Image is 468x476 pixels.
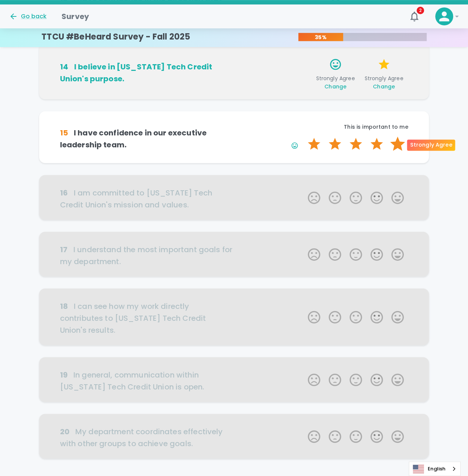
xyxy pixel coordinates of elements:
h6: I have confidence in our executive leadership team. [60,127,234,151]
p: This is important to me [234,123,408,131]
button: Go back [9,12,47,21]
h6: I believe in [US_STATE] Tech Credit Union's purpose. [60,61,234,85]
div: 15 [60,127,68,139]
a: English [409,462,460,476]
span: Strongly Agree [314,75,357,90]
aside: Language selected: English [409,461,461,476]
div: 14 [60,61,68,73]
span: Strongly Agree [362,75,405,90]
span: 2 [417,7,424,14]
h4: TTCU #BeHeard Survey - Fall 2025 [41,32,190,42]
p: 35% [298,34,343,41]
div: Language [409,461,461,476]
button: 2 [405,7,423,25]
h1: Survey [62,10,89,22]
span: Change [324,83,346,90]
div: Strongly Agree [407,140,455,151]
span: Change [373,83,395,90]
